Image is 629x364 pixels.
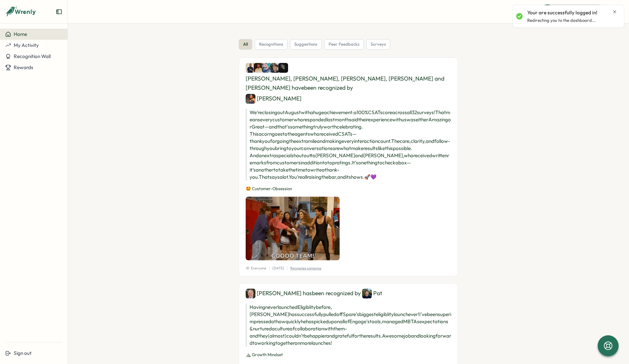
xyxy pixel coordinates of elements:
p: Recognize someone [290,265,321,271]
img: Karl Nicholson [246,289,255,298]
p: Your are successfully logged in! [527,9,597,16]
img: Manuel Gonzalez [254,63,264,73]
span: Recognition Wall [14,53,51,59]
div: [PERSON_NAME] has been recognized by [246,289,451,298]
span: Sign out [14,350,32,356]
p: We’re closing out August with a huge achievement: a 100% CSAT score across all 32 surveys! That m... [246,109,451,181]
span: Rewards [14,64,33,70]
div: [PERSON_NAME], [PERSON_NAME], [PERSON_NAME], [PERSON_NAME] and [PERSON_NAME] have been recognized by [246,63,451,104]
button: Quick Actions [540,4,605,19]
img: Joe Panganiban [246,63,255,73]
span: Home [14,31,27,37]
img: Pat Gregory [362,289,372,298]
p: [DATE] [272,265,284,271]
p: Redirecting you to the dashboard... [527,18,596,23]
button: Expand sidebar [56,8,62,15]
p: ⛰️ Growth Mindset [246,352,451,358]
p: 🤩 Customer-Obsession [246,186,451,192]
span: all [243,41,248,47]
div: Pat [362,289,382,298]
span: peer feedbacks [329,41,360,47]
span: Everyone [246,265,266,271]
p: | [287,265,288,271]
p: | [269,265,270,271]
span: recognitions [259,41,283,47]
button: Close notification [612,9,617,14]
span: My Activity [14,42,39,48]
img: Juan Cruz [270,63,280,73]
img: Steven Angel [262,63,272,73]
img: Valentina Nunez [246,94,255,104]
img: Recognition Image [246,197,340,260]
span: surveys [371,41,386,47]
span: suggestions [294,41,317,47]
div: [PERSON_NAME] [246,94,301,104]
img: Fran Martinez [278,63,288,73]
p: Having never launched Eligiblity before, [PERSON_NAME] has successfully pulled off Spare's bigges... [246,304,451,347]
